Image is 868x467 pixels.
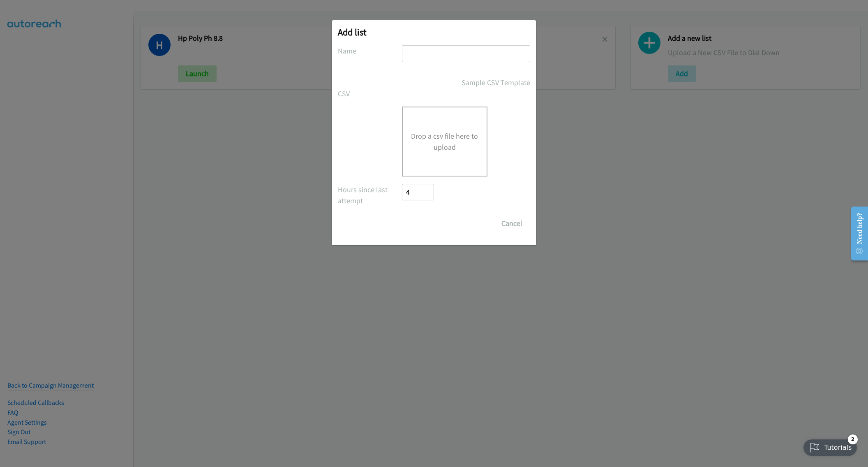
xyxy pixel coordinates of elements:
[494,215,530,232] button: Cancel
[799,431,862,461] iframe: Checklist
[338,184,402,206] label: Hours since last attempt
[462,77,530,88] a: Sample CSV Template
[338,45,402,56] label: Name
[338,88,402,99] label: CSV
[411,130,478,153] button: Drop a csv file here to upload
[845,201,868,266] iframe: Resource Center
[338,26,530,38] h2: Add list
